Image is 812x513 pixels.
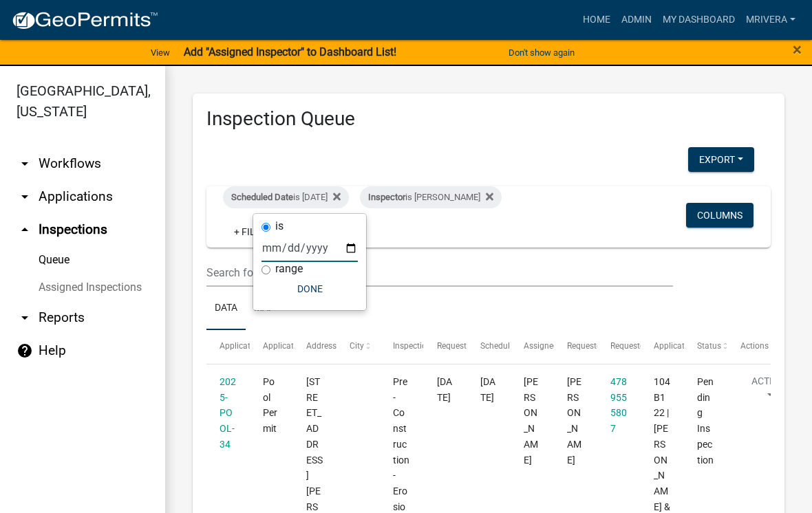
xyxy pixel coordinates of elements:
label: range [275,263,303,274]
button: Export [688,147,754,172]
datatable-header-cell: Scheduled Time [467,330,510,363]
span: Assigned Inspector [524,341,595,351]
a: My Dashboard [657,7,740,33]
button: Action [740,374,797,408]
a: Map [246,287,283,331]
datatable-header-cell: Application [206,330,250,363]
a: mrivera [740,7,801,33]
span: Status [697,341,721,351]
datatable-header-cell: Address [293,330,336,363]
span: Requested Date [437,341,495,351]
datatable-header-cell: Requestor Name [554,330,597,363]
a: Admin [616,7,657,33]
span: × [793,40,802,59]
span: Requestor Phone [610,341,674,351]
span: Requestor Name [567,341,629,351]
button: Close [793,41,802,58]
a: + Filter [223,219,282,244]
span: Pool Permit [263,376,277,434]
a: Home [577,7,616,33]
strong: Add "Assigned Inspector" to Dashboard List! [184,45,396,58]
i: arrow_drop_down [17,188,33,205]
div: [DATE] [480,374,498,406]
h3: Inspection Queue [206,107,771,131]
button: Columns [686,203,754,228]
label: is [275,221,284,232]
datatable-header-cell: City [336,330,380,363]
span: Inspection Type [393,341,451,351]
button: Done [261,276,358,301]
datatable-header-cell: Assigned Inspector [510,330,553,363]
i: arrow_drop_up [17,221,33,238]
span: Application [220,341,262,351]
span: Inspector [368,192,405,202]
datatable-header-cell: Inspection Type [380,330,423,363]
datatable-header-cell: Status [684,330,727,363]
span: Scheduled Date [231,192,293,202]
span: Scheduled Time [480,341,539,351]
span: barrett [567,376,581,466]
datatable-header-cell: Actions [727,330,771,363]
span: Address [306,341,336,351]
a: View [145,41,175,64]
span: Application Type [263,341,325,351]
i: help [17,342,33,359]
button: Don't show again [503,41,580,64]
datatable-header-cell: Application Type [250,330,293,363]
span: Application Description [654,341,740,351]
a: Data [206,287,246,331]
a: 4789555807 [610,376,627,434]
i: arrow_drop_down [17,155,33,172]
span: City [350,341,364,351]
span: Pending Inspection [697,376,714,466]
a: 2025-POOL-34 [220,376,236,450]
i: arrow_drop_down [17,309,33,326]
div: is [PERSON_NAME] [360,186,502,208]
div: is [DATE] [223,186,349,208]
span: 08/11/2025 [437,376,452,403]
input: Search for inspections [206,259,673,287]
datatable-header-cell: Requestor Phone [597,330,641,363]
span: Actions [740,341,769,351]
datatable-header-cell: Requested Date [423,330,467,363]
datatable-header-cell: Application Description [641,330,684,363]
span: Michele Rivera [524,376,538,466]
